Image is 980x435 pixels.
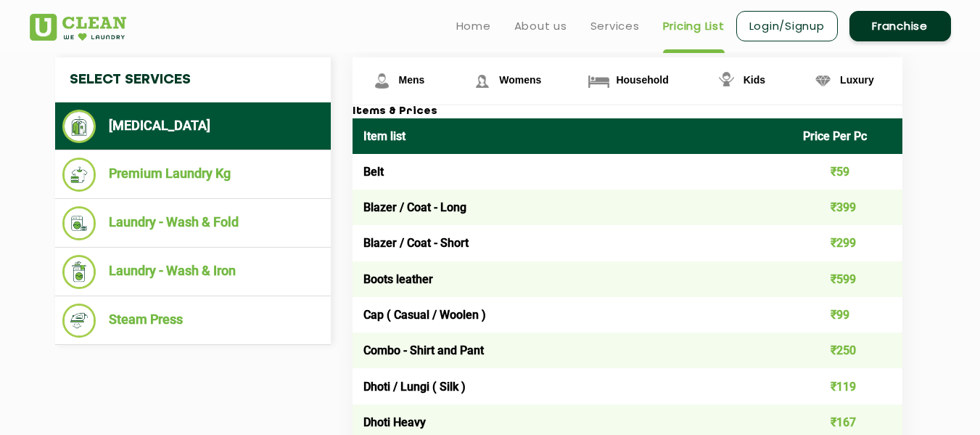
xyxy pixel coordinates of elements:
[353,190,793,225] td: Blazer / Coat - Long
[616,74,668,86] span: Household
[353,225,793,261] td: Blazer / Coat - Short
[62,255,96,289] img: Laundry - Wash & Iron
[353,297,793,333] td: Cap ( Casual / Woolen )
[62,158,324,192] li: Premium Laundry Kg
[353,154,793,190] td: Belt
[353,261,793,297] td: Boots leather
[62,304,96,338] img: Steam Press
[792,225,902,261] td: ₹299
[499,74,541,86] span: Womens
[30,14,126,41] img: UClean Laundry and Dry Cleaning
[514,17,567,35] a: About us
[55,57,331,102] h4: Select Services
[353,105,902,118] h3: Items & Prices
[399,74,425,86] span: Mens
[456,17,491,35] a: Home
[353,118,793,154] th: Item list
[714,68,739,94] img: Kids
[792,154,902,190] td: ₹59
[792,333,902,368] td: ₹250
[792,368,902,404] td: ₹119
[62,158,96,192] img: Premium Laundry Kg
[62,110,324,143] li: [MEDICAL_DATA]
[736,11,838,41] a: Login/Signup
[792,261,902,297] td: ₹599
[353,333,793,368] td: Combo - Shirt and Pant
[849,11,951,41] a: Franchise
[369,68,395,94] img: Mens
[62,255,324,289] li: Laundry - Wash & Iron
[792,190,902,225] td: ₹399
[792,118,902,154] th: Price Per Pc
[744,74,765,86] span: Kids
[62,206,324,240] li: Laundry - Wash & Fold
[62,304,324,338] li: Steam Press
[586,68,612,94] img: Household
[62,110,96,143] img: Dry Cleaning
[792,297,902,333] td: ₹99
[840,74,874,86] span: Luxury
[469,68,495,94] img: Womens
[663,17,725,35] a: Pricing List
[590,17,640,35] a: Services
[810,68,836,94] img: Luxury
[353,368,793,404] td: Dhoti / Lungi ( Silk )
[62,206,96,240] img: Laundry - Wash & Fold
